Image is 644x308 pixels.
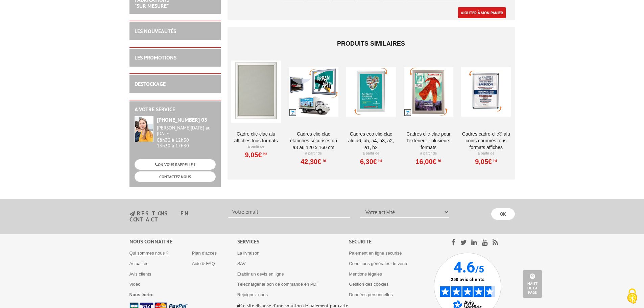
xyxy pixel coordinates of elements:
[237,282,319,287] a: Télécharger le bon de commande en PDF
[135,159,216,170] a: ON VOUS RAPPELLE ?
[237,261,246,266] a: SAV
[458,7,506,18] a: Ajouter à mon panier
[262,151,267,156] sup: HT
[346,151,396,156] p: À partir de
[475,160,497,164] a: 9,05€HT
[129,238,237,245] div: Nous connaître
[415,160,441,164] a: 16,00€HT
[237,251,260,256] a: La livraison
[129,251,169,256] a: Qui sommes nous ?
[346,131,396,151] a: Cadres Eco Clic-Clac alu A6, A5, A4, A3, A2, A1, B2
[231,131,281,144] a: Cadre Clic-Clac Alu affiches tous formats
[620,285,644,308] button: Cookies (fenêtre modale)
[135,106,216,113] h2: A votre service
[192,261,215,266] a: Aide & FAQ
[237,271,284,277] a: Etablir un devis en ligne
[492,158,497,163] sup: HT
[237,292,268,297] a: Rejoignez-nous
[135,28,176,34] a: LES NOUVEAUTÉS
[129,211,218,222] h3: restons en contact
[289,131,338,151] a: Cadres Clic-Clac Étanches Sécurisés du A3 au 120 x 160 cm
[135,171,216,182] a: CONTACTEZ-NOUS
[349,238,434,245] div: Sécurité
[245,153,267,157] a: 9,05€HT
[461,131,511,151] a: Cadres Cadro-Clic® Alu coins chromés tous formats affiches
[228,206,350,218] input: Votre email
[157,116,207,123] strong: [PHONE_NUMBER] 03
[135,54,176,61] a: LES PROMOTIONS
[491,208,515,220] input: OK
[129,211,135,217] img: newsletter.jpg
[461,151,511,156] p: À partir de
[404,151,453,156] p: À partir de
[349,292,392,297] a: Données personnelles
[135,80,166,87] a: DESTOCKAGE
[523,270,542,298] a: Haut de la page
[624,288,641,305] img: Cookies (fenêtre modale)
[321,158,326,163] sup: HT
[129,261,148,266] a: Actualités
[157,125,216,148] div: 08h30 à 12h30 13h30 à 17h30
[436,158,442,163] sup: HT
[349,251,402,256] a: Paiement en ligne sécurisé
[337,40,405,47] span: Produits similaires
[231,144,281,149] p: À partir de
[301,160,326,164] a: 42,30€HT
[360,160,382,164] a: 6,30€HT
[237,238,349,245] div: Services
[129,271,151,277] a: Avis clients
[349,271,382,277] a: Mentions légales
[129,282,141,287] a: Vidéo
[157,125,216,137] div: [PERSON_NAME][DATE] au [DATE]
[349,282,388,287] a: Gestion des cookies
[135,116,153,142] img: widget-service.jpg
[129,292,154,297] a: Nous écrire
[289,151,338,156] p: À partir de
[192,251,217,256] a: Plan d'accès
[377,158,382,163] sup: HT
[404,131,453,151] a: Cadres Clic-Clac pour l'extérieur - PLUSIEURS FORMATS
[349,261,408,266] a: Conditions générales de vente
